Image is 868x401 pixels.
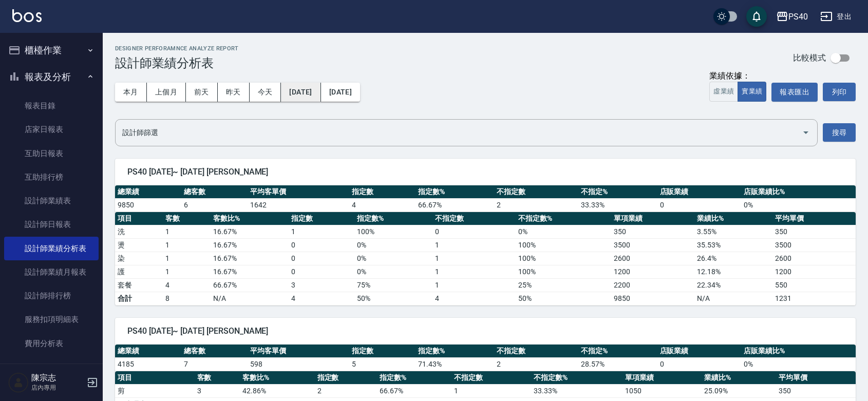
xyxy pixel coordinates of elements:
[772,238,856,252] td: 3500
[4,284,99,308] a: 設計師排行榜
[657,357,742,371] td: 0
[611,212,694,225] th: 單項業績
[240,384,314,397] td: 42.86 %
[516,212,611,225] th: 不指定數%
[163,225,211,238] td: 1
[289,225,354,238] td: 1
[115,83,147,102] button: 本月
[12,9,42,22] img: Logo
[4,213,99,236] a: 設計師日報表
[211,252,289,265] td: 16.67 %
[772,252,856,265] td: 2600
[181,345,248,358] th: 總客數
[4,165,99,189] a: 互助排行榜
[702,384,776,397] td: 25.09 %
[823,123,856,142] button: 搜尋
[211,265,289,278] td: 16.67 %
[709,82,738,102] button: 虛業績
[120,124,798,142] input: 選擇設計師
[115,292,163,305] td: 合計
[115,252,163,265] td: 染
[694,292,772,305] td: N/A
[115,265,163,278] td: 護
[115,238,163,252] td: 燙
[432,225,516,238] td: 0
[354,238,432,252] td: 0 %
[115,185,181,199] th: 總業績
[218,83,250,102] button: 昨天
[622,371,702,385] th: 單項業績
[195,371,240,385] th: 客數
[451,384,531,397] td: 1
[694,225,772,238] td: 3.55 %
[793,52,826,63] p: 比較模式
[494,345,578,358] th: 不指定數
[694,252,772,265] td: 26.4 %
[741,345,856,358] th: 店販業績比%
[741,198,856,212] td: 0 %
[494,357,578,371] td: 2
[163,292,211,305] td: 8
[211,292,289,305] td: N/A
[181,357,248,371] td: 7
[772,265,856,278] td: 1200
[416,185,495,199] th: 指定數%
[354,292,432,305] td: 50%
[823,83,856,101] button: 列印
[578,357,657,371] td: 28.57 %
[211,212,289,225] th: 客數比%
[798,124,814,141] button: Open
[289,278,354,292] td: 3
[741,357,856,371] td: 0 %
[377,371,451,385] th: 指定數%
[8,372,29,393] img: Person
[186,83,218,102] button: 前天
[127,167,843,177] span: PS40 [DATE]~ [DATE] [PERSON_NAME]
[776,384,856,397] td: 350
[349,357,416,371] td: 5
[611,252,694,265] td: 2600
[115,345,181,358] th: 總業績
[377,384,451,397] td: 66.67 %
[772,225,856,238] td: 350
[115,212,163,225] th: 項目
[115,45,239,52] h2: Designer Perforamnce Analyze Report
[4,64,99,90] button: 報表及分析
[349,345,416,358] th: 指定數
[4,308,99,331] a: 服務扣項明細表
[289,252,354,265] td: 0
[211,278,289,292] td: 66.67 %
[788,10,808,23] div: PS40
[776,371,856,385] th: 平均單價
[315,384,378,397] td: 2
[163,265,211,278] td: 1
[289,292,354,305] td: 4
[494,198,578,212] td: 2
[416,198,495,212] td: 66.67 %
[349,198,416,212] td: 4
[494,185,578,199] th: 不指定數
[516,225,611,238] td: 0 %
[531,384,622,397] td: 33.33 %
[694,238,772,252] td: 35.53 %
[4,260,99,284] a: 設計師業績月報表
[816,7,856,26] button: 登出
[702,371,776,385] th: 業績比%
[289,265,354,278] td: 0
[516,265,611,278] td: 100 %
[516,278,611,292] td: 25 %
[31,373,84,383] h5: 陳宗志
[115,212,856,305] table: a dense table
[772,278,856,292] td: 550
[4,189,99,213] a: 設計師業績表
[211,238,289,252] td: 16.67 %
[432,265,516,278] td: 1
[578,185,657,199] th: 不指定%
[321,83,360,102] button: [DATE]
[611,225,694,238] td: 350
[516,252,611,265] td: 100 %
[281,83,320,102] button: [DATE]
[611,265,694,278] td: 1200
[451,371,531,385] th: 不指定數
[578,198,657,212] td: 33.33 %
